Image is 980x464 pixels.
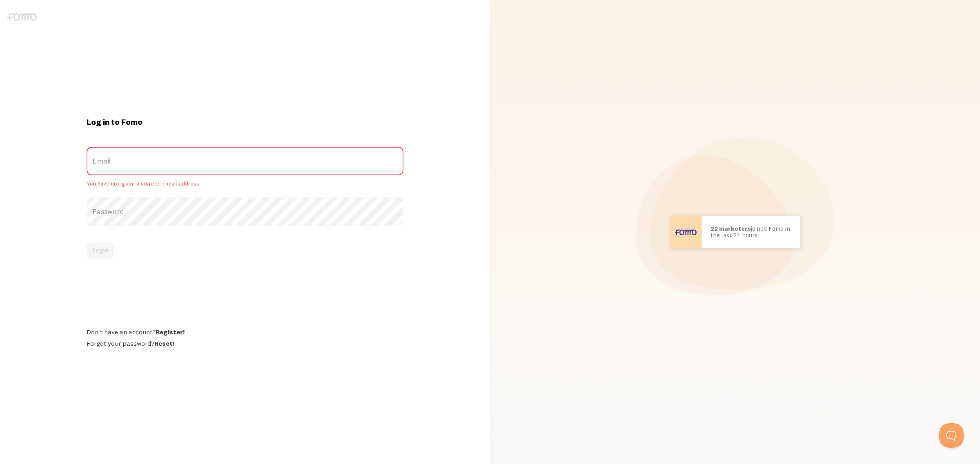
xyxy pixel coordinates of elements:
label: Password [87,197,403,226]
label: Email [87,147,403,175]
img: User avatar [670,216,702,248]
p: joined Fomo in the last 24 hours [710,225,792,239]
a: Register! [156,328,185,336]
img: fomo-logo-gray-b99e0e8ada9f9040e2984d0d95b3b12da0074ffd48d1e5cb62ac37fc77b0b268.svg [7,13,37,21]
div: Forgot your password? [87,339,403,347]
a: Reset! [154,339,174,347]
h1: Log in to Fomo [87,117,403,127]
div: Don't have an account? [87,328,403,336]
span: You have not given a correct e-mail address [87,180,403,188]
b: 22 marketers [710,225,751,232]
iframe: Help Scout Beacon - Open [939,423,964,448]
